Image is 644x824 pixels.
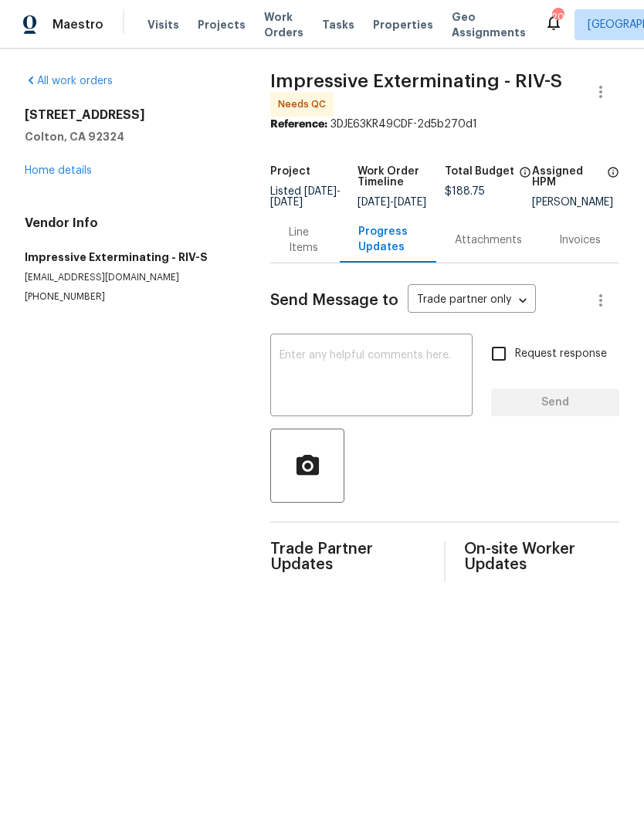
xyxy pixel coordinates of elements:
[25,215,233,231] h4: Vendor Info
[358,197,390,208] span: [DATE]
[452,9,526,40] span: Geo Assignments
[270,166,310,177] h5: Project
[515,346,607,362] span: Request response
[358,197,426,208] span: -
[559,232,601,248] div: Invoices
[358,166,445,188] h5: Work Order Timeline
[552,9,563,25] div: 20
[455,232,522,248] div: Attachments
[25,76,113,86] a: All work orders
[25,107,233,123] h2: [STREET_ADDRESS]
[445,186,485,197] span: $188.75
[25,129,233,144] h5: Colton, CA 92324
[304,186,337,197] span: [DATE]
[607,166,619,197] span: The hpm assigned to this work order.
[289,225,320,256] div: Line Items
[25,249,233,265] h5: Impressive Exterminating - RIV-S
[270,186,341,208] span: Listed
[464,541,619,572] span: On-site Worker Updates
[264,9,303,40] span: Work Orders
[408,288,536,314] div: Trade partner only
[394,197,426,208] span: [DATE]
[198,17,246,32] span: Projects
[270,119,327,130] b: Reference:
[270,186,341,208] span: -
[532,166,602,188] h5: Assigned HPM
[270,72,562,90] span: Impressive Exterminating - RIV-S
[519,166,531,186] span: The total cost of line items that have been proposed by Opendoor. This sum includes line items th...
[270,541,425,572] span: Trade Partner Updates
[532,197,619,208] div: [PERSON_NAME]
[445,166,514,177] h5: Total Budget
[358,224,418,255] div: Progress Updates
[322,19,354,30] span: Tasks
[25,271,233,284] p: [EMAIL_ADDRESS][DOMAIN_NAME]
[147,17,179,32] span: Visits
[373,17,433,32] span: Properties
[270,117,619,132] div: 3DJE63KR49CDF-2d5b270d1
[270,293,398,308] span: Send Message to
[25,290,233,303] p: [PHONE_NUMBER]
[270,197,303,208] span: [DATE]
[25,165,92,176] a: Home details
[53,17,103,32] span: Maestro
[278,97,332,112] span: Needs QC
